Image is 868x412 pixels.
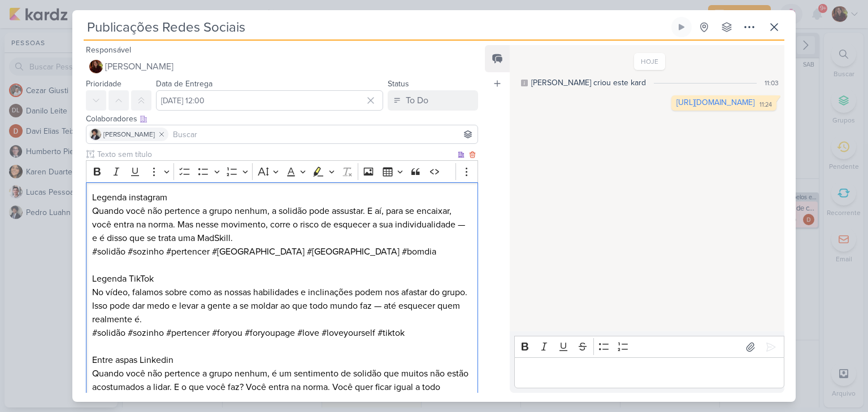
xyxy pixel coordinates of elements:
[156,79,212,89] label: Data de Entrega
[103,129,155,139] span: [PERSON_NAME]
[86,45,131,55] label: Responsável
[92,326,472,340] p: #solidão #sozinho #pertencer #foryou #foryoupage #love #loveyourself #tiktok
[86,56,478,77] button: [PERSON_NAME]
[92,353,472,367] p: Entre aspas Linkedin
[86,113,478,125] div: Colaboradores
[89,60,103,73] img: Jaqueline Molina
[105,60,173,73] span: [PERSON_NAME]
[171,128,475,141] input: Buscar
[92,204,472,245] p: Quando você não pertence a grupo nenhum, a solidão pode assustar. E aí, para se encaixar, você en...
[388,79,409,89] label: Status
[759,100,772,109] div: 11:24
[514,336,784,358] div: Editor toolbar
[84,17,669,37] input: Kard Sem Título
[765,78,779,88] div: 11:03
[677,23,686,32] div: Ligar relógio
[388,90,478,111] button: To Do
[92,286,472,326] p: No vídeo, falamos sobre como as nossas habilidades e inclinações podem nos afastar do grupo. Isso...
[90,129,101,140] img: Pedro Luahn Simões
[156,90,383,111] input: Select a date
[92,245,472,258] p: #solidão #sozinho #pertencer #[GEOGRAPHIC_DATA] #[GEOGRAPHIC_DATA] #bomdia
[514,357,784,388] div: Editor editing area: main
[95,148,455,160] input: Texto sem título
[92,272,472,286] p: Legenda TikTok
[92,191,472,204] p: Legenda instagram
[86,79,121,89] label: Prioridade
[676,98,754,107] a: [URL][DOMAIN_NAME]
[406,94,428,107] div: To Do
[86,160,478,182] div: Editor toolbar
[531,77,646,89] div: [PERSON_NAME] criou este kard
